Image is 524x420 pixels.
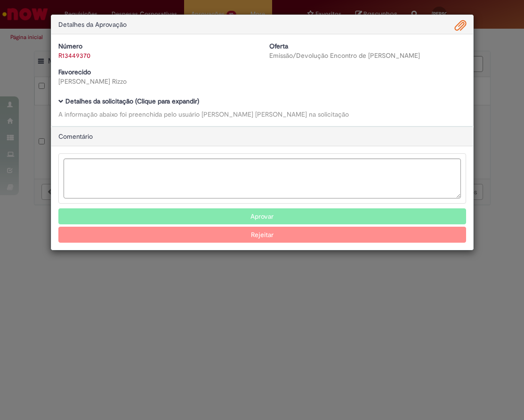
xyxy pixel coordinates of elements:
div: [PERSON_NAME] Rizzo [58,77,255,86]
span: Detalhes da Aprovação [58,20,127,29]
div: Emissão/Devolução Encontro de [PERSON_NAME] [269,51,466,60]
b: Detalhes da solicitação (Clique para expandir) [65,97,199,105]
button: Rejeitar [58,227,466,243]
b: Favorecido [58,68,91,76]
b: Oferta [269,42,288,50]
b: Número [58,42,82,50]
div: A informação abaixo foi preenchida pelo usuário [PERSON_NAME] [PERSON_NAME] na solicitação [58,110,466,119]
button: Aprovar [58,208,466,224]
a: R13449370 [58,51,90,60]
span: Comentário [58,132,93,141]
h5: Detalhes da solicitação (Clique para expandir) [58,98,466,105]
